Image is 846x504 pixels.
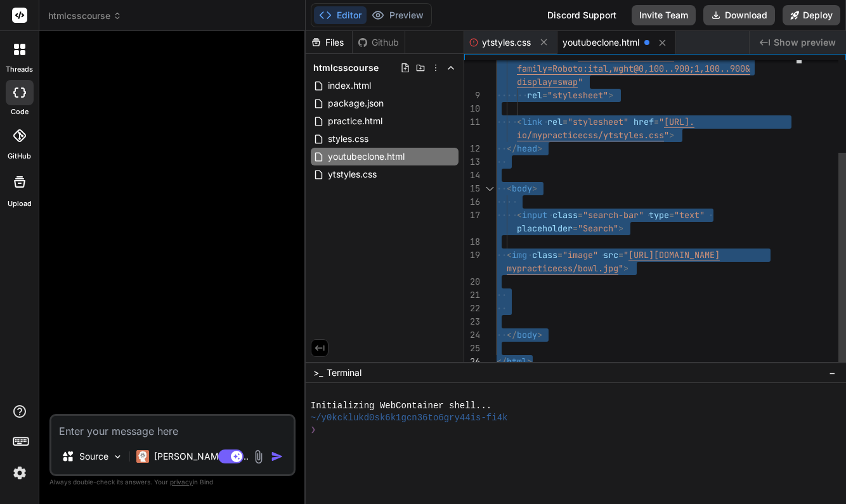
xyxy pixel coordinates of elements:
[464,89,480,102] div: 9
[829,366,836,379] span: −
[464,235,480,249] div: 18
[669,129,674,141] span: >
[481,182,498,195] div: Click to collapse the range.
[313,61,379,74] span: htmlcsscourse
[632,5,696,25] button: Invite Team
[327,113,384,129] span: practice.html
[628,249,720,261] span: [URL][DOMAIN_NAME]
[527,356,532,367] span: >
[311,424,316,436] span: ❯
[540,5,624,25] div: Discord Support
[532,249,557,261] span: class
[497,356,507,367] span: </
[664,129,669,141] span: "
[669,209,674,221] span: =
[464,342,480,355] div: 25
[623,249,628,261] span: "
[313,366,323,379] span: >_
[11,107,29,117] label: code
[464,315,480,328] div: 23
[327,366,361,379] span: Terminal
[578,209,583,221] span: =
[464,275,480,288] div: 20
[507,356,527,367] span: html
[464,155,480,169] div: 13
[482,36,531,49] span: ytstyles.css
[306,36,352,49] div: Files
[464,328,480,342] div: 24
[618,262,623,274] span: "
[537,143,542,154] span: >
[563,249,598,261] span: "image"
[552,209,578,221] span: class
[9,462,30,484] img: settings
[464,142,480,155] div: 12
[578,223,618,234] span: "Search"
[327,78,372,93] span: index.html
[314,6,367,24] button: Editor
[154,450,249,463] p: [PERSON_NAME] 4 S..
[367,6,429,24] button: Preview
[774,36,836,49] span: Show preview
[464,195,480,209] div: 16
[353,36,405,49] div: Github
[464,288,480,302] div: 21
[568,116,628,127] span: "stylesheet"
[517,76,578,87] span: display=swap
[507,143,517,154] span: </
[136,450,149,463] img: Claude 4 Sonnet
[517,116,522,127] span: <
[618,249,623,261] span: =
[6,64,33,75] label: threads
[251,449,266,464] img: attachment
[703,5,775,25] button: Download
[8,198,32,209] label: Upload
[512,249,527,261] span: img
[464,355,480,368] div: 26
[327,149,406,164] span: youtubeclone.html
[573,223,578,234] span: =
[563,116,568,127] span: =
[557,249,563,261] span: =
[517,63,750,74] span: family=Roboto:ital,wght@0,100..900;1,100..900&
[618,223,623,234] span: >
[311,400,492,412] span: Initializing WebContainer shell...
[654,116,659,127] span: =
[517,223,573,234] span: placeholder
[507,183,512,194] span: <
[79,450,108,463] p: Source
[507,262,618,274] span: mypracticecss/bowl.jpg
[327,131,370,146] span: styles.css
[537,329,542,340] span: >
[547,116,563,127] span: rel
[634,116,654,127] span: href
[464,249,480,262] div: 19
[527,89,542,101] span: rel
[112,451,123,462] img: Pick Models
[664,116,694,127] span: [URL].
[8,151,31,162] label: GitHub
[603,249,618,261] span: src
[649,209,669,221] span: type
[674,209,705,221] span: "text"
[517,143,537,154] span: head
[170,478,193,486] span: privacy
[327,96,385,111] span: package.json
[464,115,480,129] div: 11
[507,329,517,340] span: </
[563,36,639,49] span: youtubeclone.html
[512,183,532,194] span: body
[578,76,583,87] span: "
[464,209,480,222] div: 17
[49,476,296,488] p: Always double-check its answers. Your in Bind
[517,129,664,141] span: io/mypracticecss/ytstyles.css
[826,363,838,383] button: −
[517,209,522,221] span: <
[507,249,512,261] span: <
[623,262,628,274] span: >
[464,302,480,315] div: 22
[464,182,480,195] div: 15
[583,209,644,221] span: "search-bar"
[522,209,547,221] span: input
[517,329,537,340] span: body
